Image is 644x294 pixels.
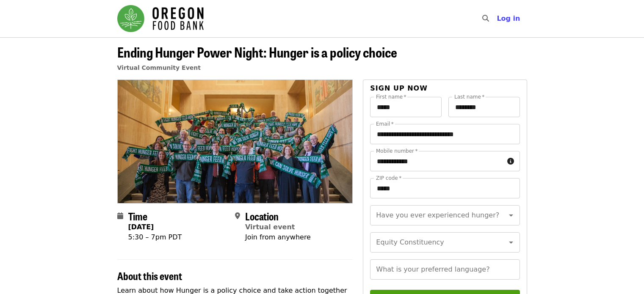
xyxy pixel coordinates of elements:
[376,94,406,99] label: First name
[376,121,394,126] label: Email
[245,233,311,241] span: Join from anywhere
[376,176,401,181] label: ZIP code
[370,178,520,198] input: ZIP code
[376,148,417,154] label: Mobile number
[370,259,520,280] input: What is your preferred language?
[128,223,154,231] strong: [DATE]
[117,42,397,62] span: Ending Hunger Power Night: Hunger is a policy choice
[117,5,204,32] img: Oregon Food Bank - Home
[117,268,182,283] span: About this event
[245,223,295,231] a: Virtual event
[505,236,517,248] button: Open
[507,157,514,165] i: circle-info icon
[494,8,501,29] input: Search
[370,151,503,171] input: Mobile number
[118,80,353,203] img: Ending Hunger Power Night: Hunger is a policy choice organized by Oregon Food Bank
[245,209,279,223] span: Location
[490,10,527,27] button: Log in
[454,94,484,99] label: Last name
[497,14,520,22] span: Log in
[448,97,520,117] input: Last name
[117,212,123,220] i: calendar icon
[117,64,201,71] a: Virtual Community Event
[370,124,520,144] input: Email
[370,84,428,92] span: Sign up now
[128,209,147,223] span: Time
[370,97,442,117] input: First name
[482,14,489,22] i: search icon
[128,232,182,242] div: 5:30 – 7pm PDT
[235,212,240,220] i: map-marker-alt icon
[505,209,517,221] button: Open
